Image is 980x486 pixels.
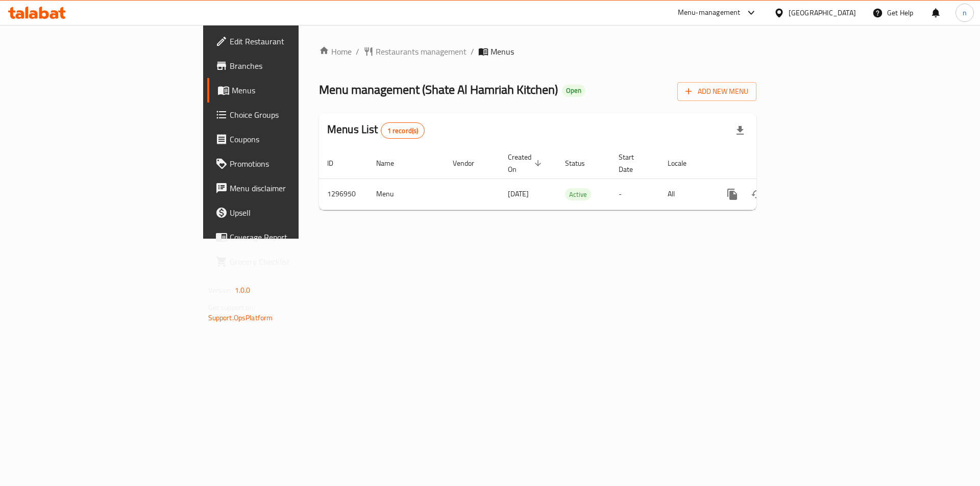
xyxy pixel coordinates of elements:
span: Branches [230,60,359,72]
span: Start Date [619,151,647,175]
a: Support.OpsPlatform [208,311,273,324]
h2: Menus List [327,122,425,139]
a: Choice Groups [207,103,367,127]
a: Grocery Checklist [207,249,367,274]
span: Version: [208,284,233,297]
div: Export file [728,118,752,143]
span: Coupons [230,133,359,145]
span: Menu disclaimer [230,182,359,194]
a: Branches [207,54,367,78]
a: Restaurants management [363,45,467,58]
a: Coupons [207,127,367,151]
span: Upsell [230,207,359,219]
div: Open [562,85,585,97]
span: ID [327,157,347,169]
span: Menus [491,45,514,58]
a: Menu disclaimer [207,176,367,200]
span: Promotions [230,158,359,170]
span: Add New Menu [685,85,748,98]
span: Choice Groups [230,109,359,121]
td: All [659,178,712,210]
span: Edit Restaurant [230,35,359,47]
span: Grocery Checklist [230,255,359,268]
button: Add New Menu [677,82,756,101]
span: [DATE] [508,187,529,200]
td: - [610,178,659,210]
th: Actions [712,148,826,179]
span: n [963,7,967,18]
button: Change Status [745,182,769,207]
span: 1.0.0 [235,284,251,297]
span: Locale [668,157,700,169]
button: more [720,182,745,207]
div: Active [565,188,591,200]
a: Edit Restaurant [207,29,367,54]
span: Get support on: [208,301,255,314]
span: 1 record(s) [381,126,425,136]
table: enhanced table [319,148,826,210]
span: Vendor [453,157,487,169]
span: Coverage Report [230,231,359,243]
span: Name [376,157,407,169]
span: Restaurants management [376,45,467,58]
span: Menu management ( Shate Al Hamriah Kitchen ) [319,78,558,101]
span: Status [565,157,598,169]
a: Menus [207,78,367,103]
span: Created On [508,151,545,175]
a: Coverage Report [207,225,367,249]
a: Upsell [207,200,367,225]
div: Total records count [381,122,425,139]
span: Open [562,86,585,95]
div: Menu-management [678,7,741,19]
span: Menus [232,84,359,96]
td: Menu [368,178,445,210]
a: Promotions [207,151,367,176]
span: Active [565,189,591,200]
div: [GEOGRAPHIC_DATA] [789,7,856,18]
li: / [471,45,474,58]
nav: breadcrumb [319,45,756,58]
